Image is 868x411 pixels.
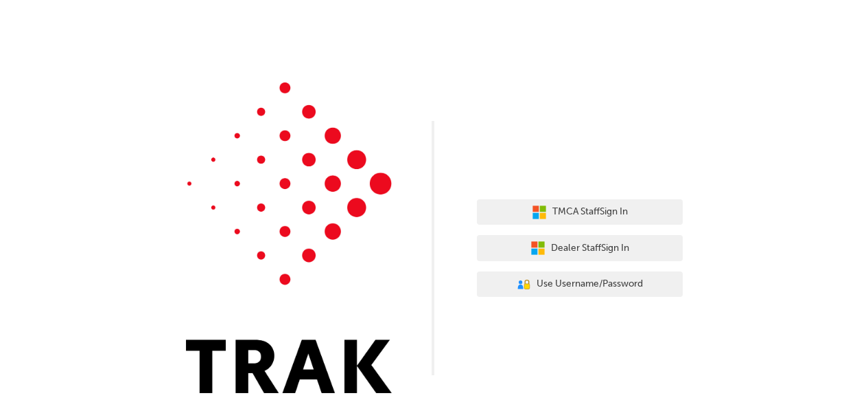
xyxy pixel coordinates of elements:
img: Trak [186,82,392,393]
button: TMCA StaffSign In [477,199,683,225]
button: Dealer StaffSign In [477,235,683,261]
span: Dealer Staff Sign In [551,241,629,256]
span: Use Username/Password [537,276,643,292]
button: Use Username/Password [477,271,683,298]
span: TMCA Staff Sign In [552,204,628,220]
